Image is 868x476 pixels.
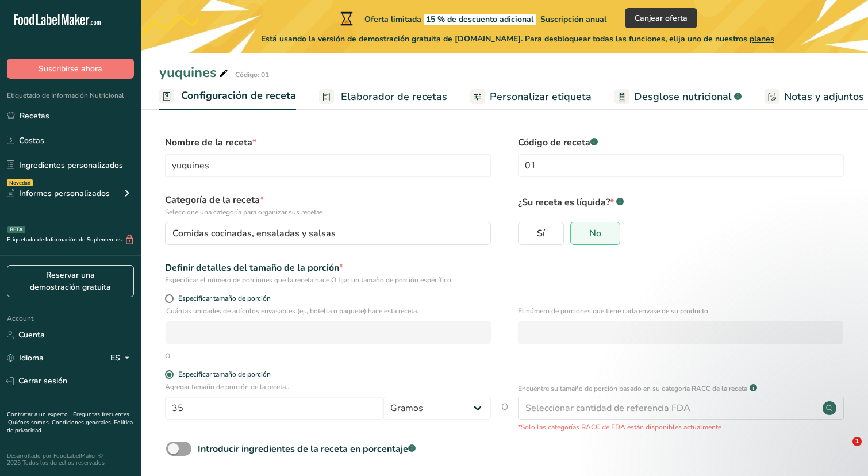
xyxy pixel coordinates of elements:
span: Configuración de receta [181,88,296,103]
div: Introducir ingredientes de la receta en porcentaje [198,442,416,456]
span: 15 % de descuento adicional [424,14,536,25]
span: Notas y adjuntos [784,89,864,105]
a: Desglose nutricional [614,84,742,110]
p: *Solo las categorías RACC de FDA están disponibles actualmente [518,422,844,432]
label: Nombre de la receta [165,136,491,149]
button: Canjear oferta [625,8,697,28]
div: Oferta limitada [338,11,606,25]
span: Suscribirse ahora [39,63,102,75]
p: Seleccione una categoría para organizar sus recetas [165,207,491,217]
a: Personalizar etiqueta [470,84,592,110]
button: Comidas cocinadas, ensaladas y salsas [165,222,491,245]
span: Elaborador de recetas [341,89,447,105]
span: No [589,228,601,239]
button: Suscribirse ahora [7,59,134,79]
a: Preguntas frecuentes . [7,410,129,427]
span: Suscripción anual [540,14,606,25]
div: yuquines [159,62,231,83]
a: Idioma [7,348,44,368]
a: Elaborador de recetas [319,84,447,110]
div: O [165,351,170,361]
span: planes [750,33,774,44]
span: Comidas cocinadas, ensaladas y salsas [172,227,336,240]
span: Personalizar etiqueta [490,89,592,105]
label: Categoría de la receta [165,193,491,217]
p: ¿Su receta es líquida? [518,193,844,209]
a: Condiciones generales . [52,419,114,427]
span: Está usando la versión de demostración gratuita de [DOMAIN_NAME]. Para desbloquear todas las func... [261,33,774,45]
div: BETA [7,226,25,233]
div: Especificar el número de porciones que la receta hace O fijar un tamaño de porción específico [165,275,491,285]
span: Canjear oferta [635,12,688,24]
a: Quiénes somos . [8,419,52,427]
iframe: Intercom live chat [829,437,857,465]
span: Desglose nutricional [634,89,732,105]
div: Definir detalles del tamaño de la porción [165,261,491,275]
p: Encuentre su tamaño de porción basado en su categoría RACC de la receta [518,383,747,394]
div: Código: 01 [235,70,269,80]
input: Escriba eu código de la receta aquí [518,154,844,177]
p: Agregar tamaño de porción de la receta.. [165,382,491,392]
input: Escribe aquí el tamaño de la porción [165,397,383,420]
label: Código de receta [518,136,844,149]
div: Seleccionar cantidad de referencia FDA [525,401,690,415]
span: Sí [537,228,545,239]
a: Configuración de receta [159,83,296,110]
a: Contratar a un experto . [7,410,71,419]
div: Especificar tamaño de porción [178,370,271,379]
div: Desarrollado por FoodLabelMaker © 2025 Todos los derechos reservados [7,452,134,466]
input: Escriba el nombre de su receta aquí [165,154,491,177]
p: El número de porciones que tiene cada envase de su producto. [518,306,843,316]
span: O [501,400,508,432]
a: Política de privacidad [7,419,133,435]
span: 1 [852,437,862,446]
div: Novedad [7,179,33,186]
p: Cuántas unidades de artículos envasables (ej., botella o paquete) hace esta receta. [166,306,491,316]
div: ES [110,351,134,365]
a: Reservar una demostración gratuita [7,265,134,297]
div: Informes personalizados [7,187,110,199]
span: Especificar tamaño de porción [174,294,271,303]
a: Notas y adjuntos [765,84,864,110]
